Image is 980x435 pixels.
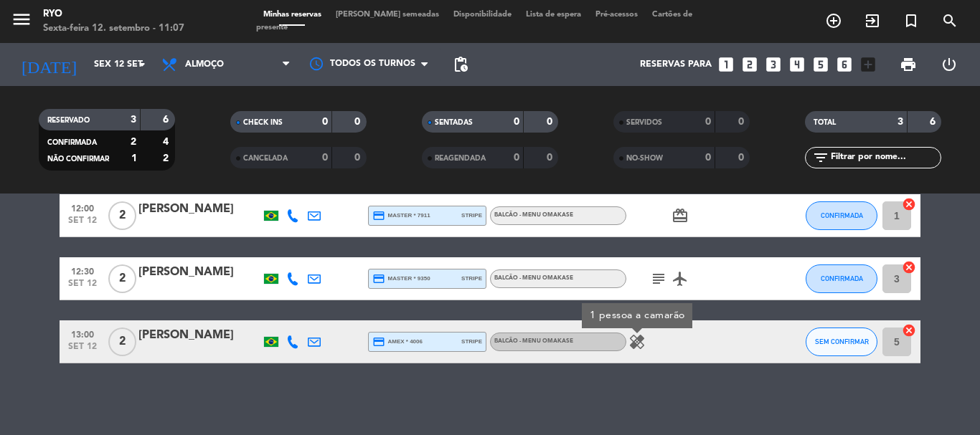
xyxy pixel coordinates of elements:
span: Almoço [185,59,224,70]
span: 12:30 [65,262,100,279]
span: set 12 [65,279,100,295]
strong: 0 [514,117,519,127]
div: [PERSON_NAME] [138,326,260,345]
span: 2 [108,201,136,230]
span: [PERSON_NAME] semeadas [329,11,446,19]
span: Minhas reservas [256,11,329,19]
span: TOTAL [814,119,836,126]
strong: 0 [547,117,555,127]
div: [PERSON_NAME] [138,200,260,219]
span: RESERVADO [47,117,90,124]
span: NÃO CONFIRMAR [47,156,109,163]
i: healing [628,333,646,350]
strong: 4 [163,137,171,147]
strong: 0 [547,153,555,163]
button: CONFIRMADA [806,201,877,230]
i: add_circle_outline [825,12,842,29]
strong: 0 [514,153,519,163]
i: menu [11,9,32,30]
span: master * 7911 [372,209,430,222]
strong: 6 [930,117,938,127]
i: credit_card [372,335,385,348]
i: looks_6 [835,55,854,74]
span: stripe [461,211,482,220]
i: exit_to_app [864,12,881,29]
strong: 0 [354,153,363,163]
button: CONFIRMADA [806,264,877,293]
i: looks_5 [811,55,830,74]
span: SEM CONFIRMAR [815,338,869,345]
i: cancel [902,197,916,211]
span: 2 [108,328,136,356]
span: SENTADAS [435,119,473,126]
span: REAGENDADA [435,155,486,162]
span: Cartões de presente [256,11,692,32]
i: filter_list [812,149,829,166]
span: BALCÃO - Menu Omakase [494,338,573,344]
strong: 0 [705,117,711,127]
span: CONFIRMADA [47,139,97,146]
span: CHECK INS [243,119,283,126]
span: print [900,56,917,73]
i: airplanemode_active [672,270,689,287]
span: Lista de espera [519,11,588,19]
span: pending_actions [452,56,469,73]
i: card_giftcard [672,207,689,224]
span: Reservas para [640,59,712,70]
strong: 0 [354,117,363,127]
strong: 6 [163,115,171,125]
i: turned_in_not [903,12,920,29]
span: Disponibilidade [446,11,519,19]
span: Pré-acessos [588,11,645,19]
i: power_settings_new [941,56,958,73]
span: 2 [108,264,136,293]
i: looks_two [740,55,759,74]
span: set 12 [65,342,100,358]
span: master * 9350 [372,272,430,285]
span: stripe [461,337,482,346]
i: arrow_drop_down [133,56,151,73]
span: set 12 [65,216,100,232]
i: cancel [902,323,916,338]
span: NO-SHOW [626,155,663,162]
div: Ryo [43,7,184,21]
strong: 0 [738,117,747,127]
div: 1 pessoa a camarão [582,303,692,328]
i: subject [650,270,667,287]
div: LOG OUT [928,43,969,86]
div: [PERSON_NAME] [138,263,260,282]
button: SEM CONFIRMAR [806,328,877,356]
strong: 0 [322,153,328,163]
span: CANCELADA [243,155,288,162]
span: BALCÃO - Menu Omakase [494,212,573,218]
span: CONFIRMADA [821,211,863,219]
i: credit_card [372,209,385,222]
i: search [941,12,958,29]
strong: 2 [131,137,136,147]
strong: 3 [897,117,903,127]
strong: 0 [738,153,747,163]
span: BALCÃO - Menu Omakase [494,275,573,281]
strong: 2 [163,153,171,163]
span: 13:00 [65,325,100,342]
div: Sexta-feira 12. setembro - 11:07 [43,21,184,36]
i: add_box [859,55,877,74]
span: stripe [461,274,482,283]
i: credit_card [372,272,385,285]
span: amex * 4006 [372,335,423,348]
span: CONFIRMADA [821,274,863,282]
i: looks_4 [788,55,806,74]
i: cancel [902,260,916,274]
i: looks_one [717,55,735,74]
input: Filtrar por nome... [829,150,941,166]
span: SERVIDOS [626,119,662,126]
strong: 3 [131,115,136,125]
strong: 0 [322,117,328,127]
strong: 0 [705,153,711,163]
i: [DATE] [11,49,87,80]
span: 12:00 [65,199,100,216]
i: looks_3 [764,55,783,74]
button: menu [11,9,32,35]
strong: 1 [131,153,137,163]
